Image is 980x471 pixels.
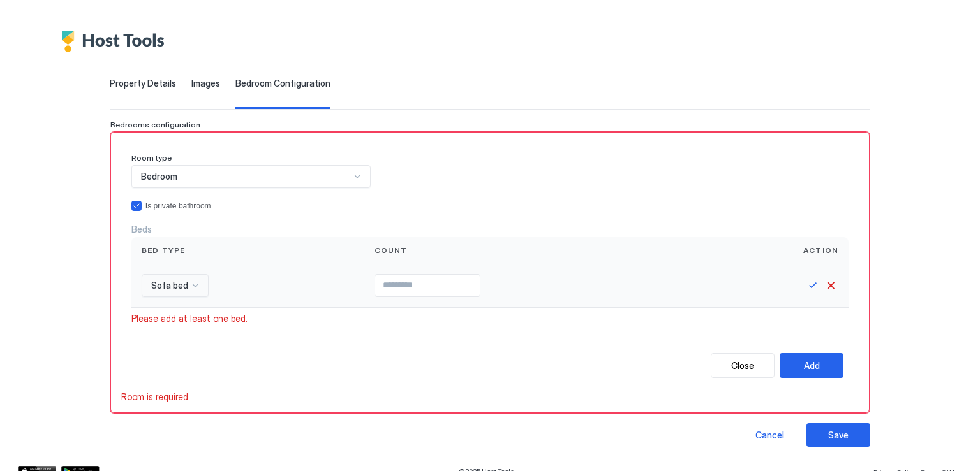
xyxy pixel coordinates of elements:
[131,201,849,211] div: privateBathroom
[780,353,843,378] button: Add
[145,201,211,210] div: Is private bathroom
[823,278,838,293] button: Cancel
[755,428,784,442] div: Cancel
[806,423,870,447] button: Save
[151,280,188,291] span: Sofa bed
[804,359,820,372] div: Add
[61,31,171,52] div: Host Tools Logo
[803,245,838,256] span: Action
[375,245,408,256] span: Count
[191,78,220,89] span: Images
[235,78,330,89] span: Bedroom Configuration
[738,423,801,447] button: Cancel
[805,278,820,293] button: Save
[828,428,849,442] div: Save
[131,224,152,235] span: Beds
[141,171,177,182] span: Bedroom
[131,153,172,163] span: Room type
[731,359,754,372] div: Close
[13,428,43,458] iframe: Intercom live chat
[110,78,176,89] span: Property Details
[131,313,248,324] span: Please add at least one bed.
[375,275,480,296] input: Input Field
[142,245,186,256] span: Bed type
[110,120,200,129] span: Bedrooms configuration
[711,353,775,378] button: Close
[121,391,188,403] span: Room is required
